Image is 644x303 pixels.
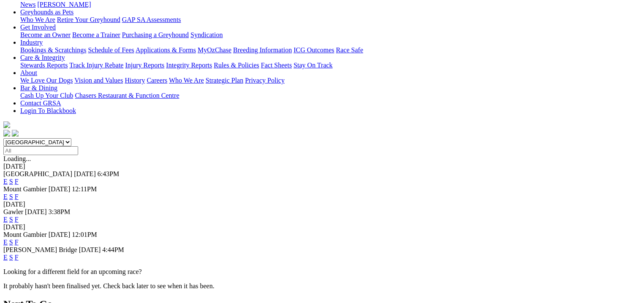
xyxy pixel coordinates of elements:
span: Gawler [3,208,23,215]
a: News [20,1,35,8]
a: Become an Owner [20,31,71,38]
a: F [15,239,19,246]
a: Careers [147,77,167,84]
a: Industry [20,39,43,46]
a: Contact GRSA [20,99,61,107]
a: Rules & Policies [214,62,259,69]
a: Bookings & Scratchings [20,46,86,54]
a: Vision and Values [74,77,123,84]
div: [DATE] [3,163,641,170]
a: E [3,193,8,200]
a: Greyhounds as Pets [20,8,73,16]
span: Mount Gambier [3,185,47,193]
span: [DATE] [49,231,71,238]
div: Industry [20,46,641,54]
span: Mount Gambier [3,231,47,238]
span: Loading... [3,155,31,162]
span: [DATE] [25,208,47,215]
a: Applications & Forms [136,46,196,54]
a: S [9,239,13,246]
a: Retire Your Greyhound [57,16,120,23]
a: E [3,254,8,261]
a: Syndication [190,31,223,38]
a: E [3,239,8,246]
a: Cash Up Your Club [20,92,73,99]
partial: It probably hasn't been finalised yet. Check back later to see when it has been. [3,282,215,290]
span: [DATE] [74,170,96,177]
a: Fact Sheets [261,62,292,69]
img: twitter.svg [12,130,19,137]
a: F [15,178,19,185]
div: Get Involved [20,31,641,39]
a: F [15,254,19,261]
a: Login To Blackbook [20,107,76,114]
a: Strategic Plan [206,77,243,84]
a: S [9,193,13,200]
a: Stay On Track [293,62,332,69]
img: facebook.svg [3,130,10,137]
a: Who We Are [20,16,55,23]
a: F [15,193,19,200]
div: [DATE] [3,201,641,208]
a: Who We Are [169,77,204,84]
span: 12:01PM [72,231,97,238]
div: Greyhounds as Pets [20,16,641,24]
a: About [20,69,37,76]
span: 3:38PM [49,208,71,215]
a: Bar & Dining [20,84,57,91]
span: [DATE] [49,185,71,193]
a: E [3,178,8,185]
p: Looking for a different field for an upcoming race? [3,268,641,276]
a: S [9,254,13,261]
a: Track Injury Rebate [69,62,123,69]
a: Care & Integrity [20,54,65,61]
a: ICG Outcomes [293,46,334,54]
a: Injury Reports [125,62,164,69]
span: [DATE] [79,246,101,253]
a: GAP SA Assessments [122,16,181,23]
a: Get Involved [20,24,56,31]
a: Race Safe [336,46,363,54]
a: F [15,216,19,223]
a: Breeding Information [233,46,292,54]
a: Purchasing a Greyhound [122,31,189,38]
div: Bar & Dining [20,92,641,99]
div: Care & Integrity [20,62,641,69]
div: About [20,77,641,84]
span: 4:44PM [102,246,124,253]
a: E [3,216,8,223]
a: History [125,77,145,84]
a: Stewards Reports [20,62,68,69]
a: Chasers Restaurant & Function Centre [75,92,179,99]
a: Schedule of Fees [88,46,134,54]
div: News & Media [20,1,641,8]
span: 6:43PM [98,170,120,177]
a: [PERSON_NAME] [37,1,91,8]
a: MyOzChase [198,46,231,54]
input: Select date [3,146,78,155]
img: logo-grsa-white.png [3,121,10,128]
a: Privacy Policy [245,77,285,84]
a: Integrity Reports [166,62,212,69]
span: 12:11PM [72,185,97,193]
a: S [9,216,13,223]
a: S [9,178,13,185]
a: We Love Our Dogs [20,77,73,84]
div: [DATE] [3,223,641,231]
span: [PERSON_NAME] Bridge [3,246,77,253]
span: [GEOGRAPHIC_DATA] [3,170,72,177]
a: Become a Trainer [72,31,120,38]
